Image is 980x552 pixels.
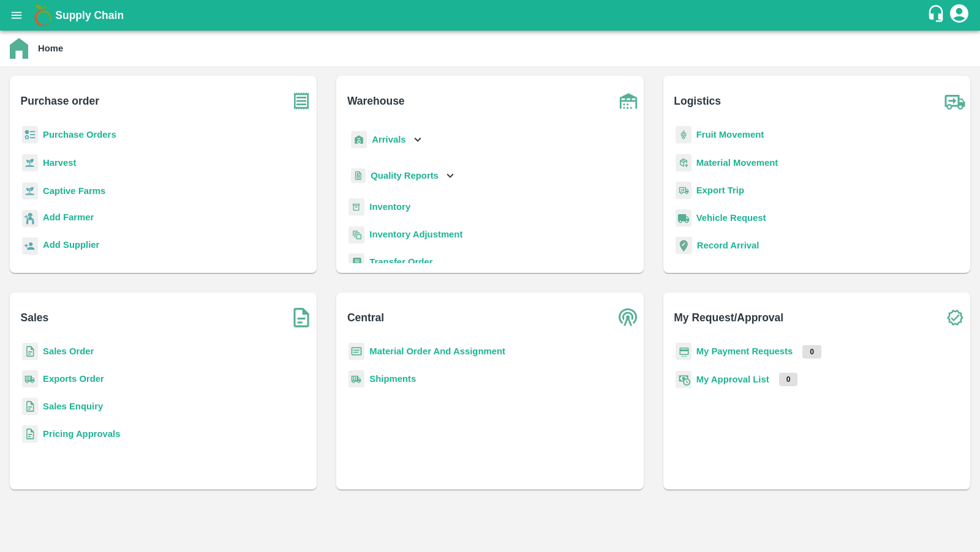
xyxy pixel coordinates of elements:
[349,370,364,388] img: shipments
[22,237,38,255] img: supplier
[31,3,55,28] img: logo
[779,373,798,386] p: 0
[38,43,63,53] b: Home
[349,253,364,271] img: whTransfer
[948,2,970,28] div: account of current user
[927,4,948,26] div: customer-support
[372,135,405,144] b: Arrivals
[2,1,31,29] button: open drawer
[696,130,764,140] a: Fruit Movement
[43,238,99,255] a: Add Supplier
[674,92,721,110] b: Logistics
[349,226,364,244] img: inventory
[347,309,384,326] b: Central
[43,401,103,411] a: Sales Enquiry
[349,163,457,188] div: Quality Reports
[369,374,416,384] a: Shipments
[22,370,38,388] img: shipments
[613,86,644,116] img: warehouse
[43,186,105,196] a: Captive Farms
[22,182,38,200] img: harvest
[674,309,783,326] b: My Request/Approval
[43,212,94,222] b: Add Farmer
[43,158,76,168] a: Harvest
[286,302,317,333] img: soSales
[349,343,364,360] img: centralMaterial
[22,425,38,443] img: sales
[349,126,424,154] div: Arrivals
[697,241,759,250] a: Record Arrival
[55,9,124,21] b: Supply Chain
[286,86,317,116] img: purchase
[43,211,94,227] a: Add Farmer
[369,257,432,267] a: Transfer Order
[43,374,104,384] a: Exports Order
[10,38,28,59] img: home
[676,182,692,200] img: delivery
[22,154,38,172] img: harvest
[613,302,644,333] img: central
[349,198,364,216] img: whInventory
[940,302,970,333] img: check
[22,343,38,360] img: sales
[676,343,692,360] img: payment
[940,86,970,116] img: truck
[676,370,692,389] img: approval
[676,126,692,144] img: fruit
[802,345,821,359] p: 0
[676,209,692,227] img: vehicle
[369,202,410,212] a: Inventory
[43,240,99,250] b: Add Supplier
[43,429,120,439] a: Pricing Approvals
[696,213,766,223] a: Vehicle Request
[676,154,692,172] img: material
[55,7,927,24] a: Supply Chain
[21,309,49,326] b: Sales
[347,92,405,110] b: Warehouse
[696,185,744,195] a: Export Trip
[351,131,367,149] img: whArrival
[43,346,94,356] a: Sales Order
[22,126,38,144] img: reciept
[676,237,692,254] img: recordArrival
[696,375,769,384] a: My Approval List
[696,158,778,168] a: Material Movement
[43,130,116,140] a: Purchase Orders
[21,92,99,110] b: Purchase order
[369,346,505,356] a: Material Order And Assignment
[696,346,793,356] a: My Payment Requests
[22,210,38,228] img: farmer
[22,398,38,416] img: sales
[369,229,462,239] a: Inventory Adjustment
[371,171,439,181] b: Quality Reports
[351,168,366,184] img: qualityReport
